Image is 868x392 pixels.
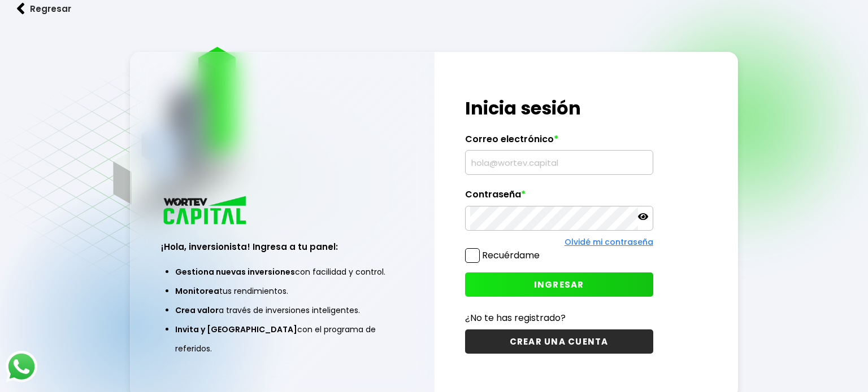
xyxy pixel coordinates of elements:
[175,324,297,335] span: Invita y [GEOGRAPHIC_DATA]
[175,305,219,316] span: Crea valor
[465,95,653,122] h1: Inicia sesión
[175,281,389,301] li: tus rendimientos.
[482,249,540,262] label: Recuérdame
[465,134,653,151] label: Correo electrónico
[175,301,389,320] li: a través de inversiones inteligentes.
[175,266,295,278] span: Gestiona nuevas inversiones
[6,351,37,382] img: logos_whatsapp-icon.242b2217.svg
[465,329,653,354] button: CREAR UNA CUENTA
[465,311,653,354] a: ¿No te has registrado?CREAR UNA CUENTA
[161,195,250,228] img: logo_wortev_capital
[465,311,653,325] p: ¿No te has registrado?
[175,320,389,358] li: con el programa de referidos.
[175,262,389,281] li: con facilidad y control.
[470,151,648,174] input: hola@wortev.capital
[175,285,219,297] span: Monitorea
[17,3,25,15] img: flecha izquierda
[534,279,584,290] span: INGRESAR
[161,240,403,253] h3: ¡Hola, inversionista! Ingresa a tu panel:
[565,236,653,248] a: Olvidé mi contraseña
[465,189,653,206] label: Contraseña
[465,272,653,297] button: INGRESAR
